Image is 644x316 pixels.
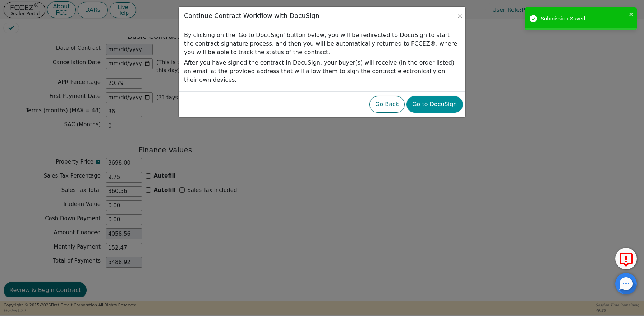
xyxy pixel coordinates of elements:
p: After you have signed the contract in DocuSign, your buyer(s) will receive (in the order listed) ... [184,58,460,84]
p: By clicking on the 'Go to DocuSign' button below, you will be redirected to DocuSign to start the... [184,31,460,57]
button: Report Error to FCC [615,248,637,269]
button: Go to DocuSign [406,96,463,113]
button: close [629,10,634,18]
h3: Continue Contract Workflow with DocuSign [184,12,319,20]
div: Submission Saved [540,15,627,23]
button: Close [456,12,464,19]
button: Go Back [369,96,405,113]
